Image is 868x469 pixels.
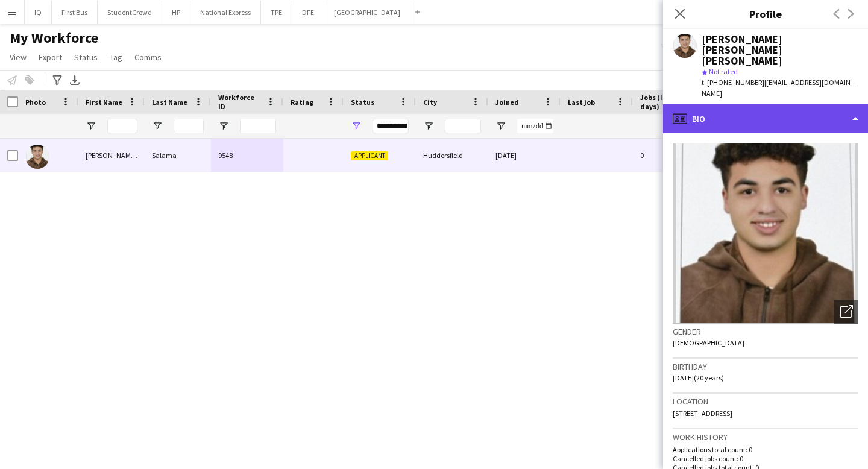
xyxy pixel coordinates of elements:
[488,139,561,172] div: [DATE]
[568,98,595,107] span: Last job
[423,98,437,107] span: City
[98,1,162,24] button: StudentCrowd
[416,139,488,172] div: Huddersfield
[52,1,98,24] button: First Bus
[495,98,519,107] span: Joined
[292,1,324,24] button: DFE
[673,143,858,324] img: Crew avatar or photo
[702,34,858,66] div: [PERSON_NAME] [PERSON_NAME] [PERSON_NAME]
[134,52,162,63] span: Comms
[130,49,166,65] a: Comms
[86,98,122,107] span: First Name
[240,119,276,133] input: Workforce ID Filter Input
[673,432,858,442] h3: Work history
[174,119,204,133] input: Last Name Filter Input
[218,121,229,131] button: Open Filter Menu
[633,139,711,172] div: 0
[495,121,506,131] button: Open Filter Menu
[673,396,858,407] h3: Location
[34,49,67,65] a: Export
[702,78,854,98] span: | [EMAIL_ADDRESS][DOMAIN_NAME]
[324,1,410,24] button: [GEOGRAPHIC_DATA]
[5,49,31,65] a: View
[50,73,64,87] app-action-btn: Advanced filters
[25,145,49,169] img: Zeyad Mohamed Gaber Abdelhalim Salama
[68,73,82,87] app-action-btn: Export XLSX
[261,1,292,24] button: TPE
[517,119,553,133] input: Joined Filter Input
[218,93,262,111] span: Workforce ID
[351,151,388,160] span: Applicant
[673,445,858,454] p: Applications total count: 0
[423,121,434,131] button: Open Filter Menu
[10,52,27,63] span: View
[663,6,868,22] h3: Profile
[291,98,313,107] span: Rating
[351,121,362,131] button: Open Filter Menu
[152,121,163,131] button: Open Filter Menu
[110,52,122,63] span: Tag
[86,121,96,131] button: Open Filter Menu
[673,338,744,347] span: [DEMOGRAPHIC_DATA]
[445,119,481,133] input: City Filter Input
[69,49,102,65] a: Status
[105,49,127,65] a: Tag
[640,93,690,111] span: Jobs (last 90 days)
[190,1,261,24] button: National Express
[663,104,868,133] div: Bio
[74,52,98,63] span: Status
[702,78,764,87] span: t. [PHONE_NUMBER]
[834,300,858,324] div: Open photos pop-in
[39,52,62,63] span: Export
[152,98,187,107] span: Last Name
[10,29,98,47] span: My Workforce
[673,409,732,418] span: [STREET_ADDRESS]
[211,139,283,172] div: 9548
[673,454,858,463] p: Cancelled jobs count: 0
[709,67,738,76] span: Not rated
[673,361,858,372] h3: Birthday
[25,98,46,107] span: Photo
[162,1,190,24] button: HP
[107,119,137,133] input: First Name Filter Input
[78,139,145,172] div: [PERSON_NAME] [PERSON_NAME]
[25,1,52,24] button: IQ
[673,373,724,382] span: [DATE] (20 years)
[351,98,374,107] span: Status
[145,139,211,172] div: Salama
[673,326,858,337] h3: Gender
